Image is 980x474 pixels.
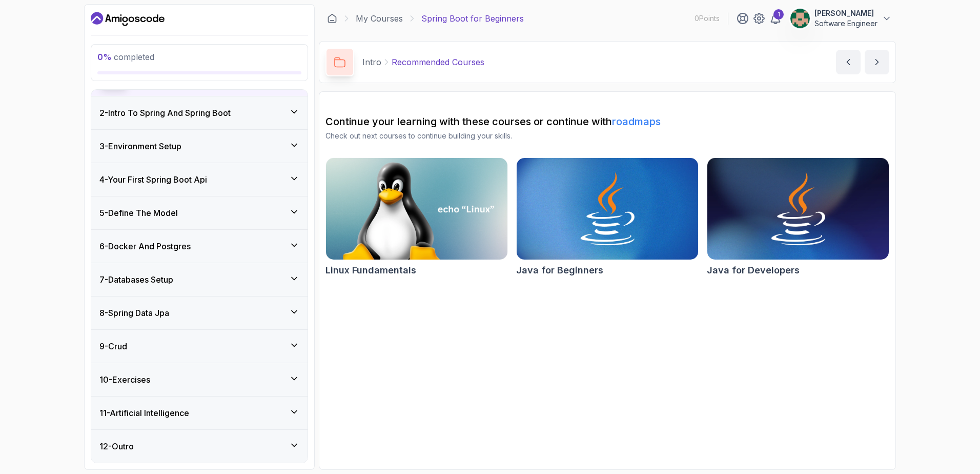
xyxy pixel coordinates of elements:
[91,230,308,263] button: 6-Docker And Postgres
[695,13,720,24] p: 0 Points
[91,397,308,429] button: 11-Artificial Intelligence
[326,158,507,260] img: Linux Fundamentals card
[99,273,173,286] h3: 7 - Databases Setup
[421,12,524,25] p: Spring Boot for Beginners
[91,263,308,296] button: 7-Databases Setup
[814,18,877,29] p: Software Engineer
[325,131,889,141] p: Check out next courses to continue building your skills.
[91,297,308,329] button: 8-Spring Data Jpa
[91,96,308,129] button: 2-Intro To Spring And Spring Boot
[325,114,889,129] h2: Continue your learning with these courses or continue with
[97,52,154,62] span: completed
[836,50,861,74] button: previous content
[99,173,207,186] h3: 4 - Your First Spring Boot Api
[99,140,181,152] h3: 3 - Environment Setup
[91,130,308,163] button: 3-Environment Setup
[516,263,603,278] h2: Java for Beginners
[327,13,337,24] a: Dashboard
[99,340,127,352] h3: 9 - Crud
[356,12,403,25] a: My Courses
[91,196,308,229] button: 5-Define The Model
[865,50,889,74] button: next content
[612,115,661,128] a: roadmaps
[91,430,308,463] button: 12-Outro
[707,263,800,278] h2: Java for Developers
[790,8,892,29] button: user profile image[PERSON_NAME]Software Engineer
[91,163,308,196] button: 4-Your First Spring Boot Api
[814,8,877,18] p: [PERSON_NAME]
[325,263,416,278] h2: Linux Fundamentals
[99,440,134,452] h3: 12 - Outro
[99,107,231,119] h3: 2 - Intro To Spring And Spring Boot
[91,330,308,363] button: 9-Crud
[773,9,784,19] div: 1
[517,158,698,260] img: Java for Beginners card
[91,363,308,396] button: 10-Exercises
[516,157,699,278] a: Java for Beginners cardJava for Beginners
[790,9,810,28] img: user profile image
[97,52,112,62] span: 0 %
[392,56,484,68] p: Recommended Courses
[325,157,508,278] a: Linux Fundamentals cardLinux Fundamentals
[99,407,189,419] h3: 11 - Artificial Intelligence
[99,307,169,319] h3: 8 - Spring Data Jpa
[362,56,381,68] p: Intro
[99,373,150,386] h3: 10 - Exercises
[707,157,889,278] a: Java for Developers cardJava for Developers
[91,11,165,27] a: Dashboard
[99,240,191,252] h3: 6 - Docker And Postgres
[769,12,782,25] a: 1
[99,207,178,219] h3: 5 - Define The Model
[707,158,889,260] img: Java for Developers card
